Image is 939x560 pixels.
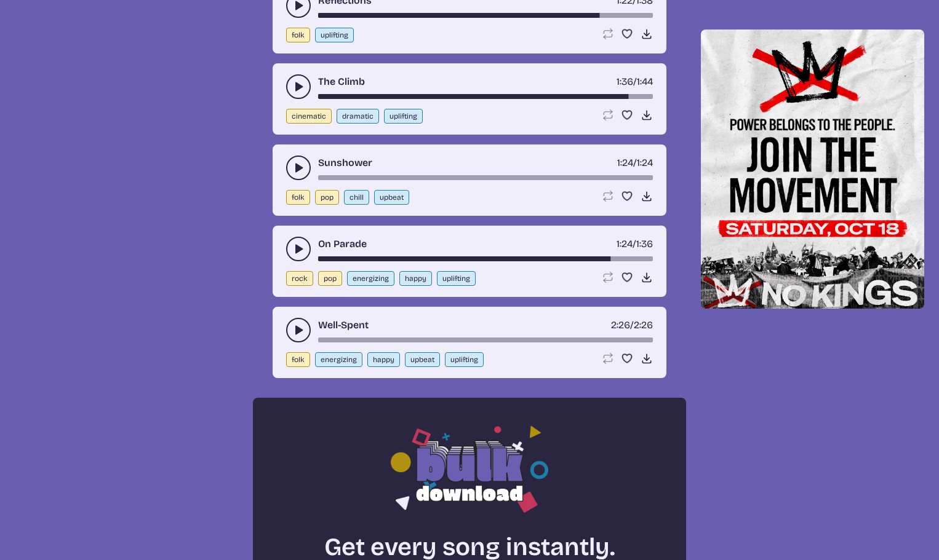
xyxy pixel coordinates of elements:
[617,157,633,168] span: timer
[621,271,633,283] button: Favorite
[601,352,613,365] button: Loop
[286,271,313,286] button: rock
[286,156,311,180] button: play-pause toggle
[318,256,653,261] div: song-time-bar
[636,238,653,250] span: 1:36
[315,190,339,205] button: pop
[634,319,653,331] span: 2:26
[286,352,310,367] button: folk
[344,190,369,205] button: chill
[601,109,613,121] button: Loop
[611,318,653,333] div: /
[318,337,653,342] div: song-time-bar
[601,28,613,40] button: Loop
[315,352,362,367] button: energizing
[286,109,332,124] button: cinematic
[617,156,653,170] div: /
[318,318,369,333] a: Well-Spent
[286,28,310,42] button: folk
[286,74,311,99] button: play-pause toggle
[337,109,379,124] button: dramatic
[318,94,653,99] div: song-time-bar
[318,13,653,18] div: song-time-bar
[621,190,633,202] button: Favorite
[286,190,310,205] button: folk
[318,271,342,286] button: pop
[347,271,394,286] button: energizing
[399,271,432,286] button: happy
[391,422,548,513] img: Bulk download
[617,237,653,251] div: /
[286,237,311,261] button: play-pause toggle
[318,175,653,180] div: song-time-bar
[445,352,484,367] button: uplifting
[286,318,311,342] button: play-pause toggle
[617,238,633,250] span: timer
[437,271,476,286] button: uplifting
[621,352,633,365] button: Favorite
[315,28,354,42] button: uplifting
[617,74,653,89] div: /
[617,76,633,87] span: timer
[367,352,400,367] button: happy
[701,30,924,309] img: Help save our democracy!
[374,190,409,205] button: upbeat
[611,319,630,331] span: timer
[318,74,365,89] a: The Climb
[318,156,372,170] a: Sunshower
[621,28,633,40] button: Favorite
[621,109,633,121] button: Favorite
[637,76,653,87] span: 1:44
[318,237,367,251] a: On Parade
[637,157,653,168] span: 1:24
[601,190,613,202] button: Loop
[384,109,423,124] button: uplifting
[601,271,613,283] button: Loop
[405,352,440,367] button: upbeat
